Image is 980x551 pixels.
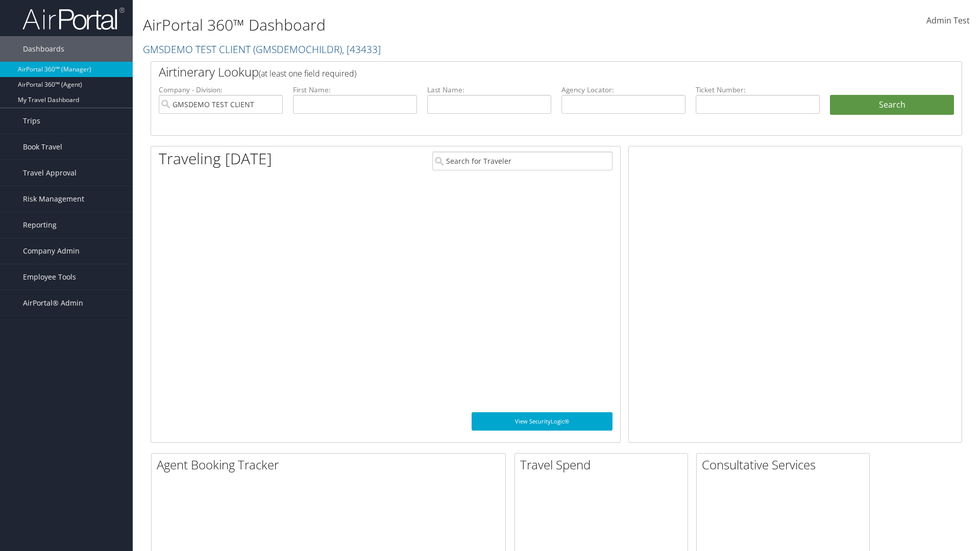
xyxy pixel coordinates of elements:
[926,5,970,37] a: Admin Test
[702,456,869,473] h2: Consultative Services
[561,85,685,95] label: Agency Locator:
[159,148,272,169] h1: Traveling [DATE]
[159,63,887,81] h2: Airtinerary Lookup
[23,238,80,264] span: Company Admin
[342,42,381,56] span: , [ 43433 ]
[143,14,694,36] h1: AirPortal 360™ Dashboard
[23,36,64,62] span: Dashboards
[520,456,688,473] h2: Travel Spend
[23,264,76,290] span: Employee Tools
[23,212,57,238] span: Reporting
[432,152,612,170] input: Search for Traveler
[472,412,612,431] a: View SecurityLogic®
[143,42,381,56] a: GMSDEMO TEST CLIENT
[22,7,125,31] img: airportal-logo.png
[23,160,77,186] span: Travel Approval
[427,85,551,95] label: Last Name:
[23,108,40,134] span: Trips
[926,15,970,26] span: Admin Test
[830,95,954,115] button: Search
[293,85,417,95] label: First Name:
[253,42,342,56] span: ( GMSDEMOCHILDR )
[259,68,356,79] span: (at least one field required)
[157,456,505,473] h2: Agent Booking Tracker
[23,290,83,316] span: AirPortal® Admin
[159,85,283,95] label: Company - Division:
[696,85,820,95] label: Ticket Number:
[23,186,84,212] span: Risk Management
[23,134,62,160] span: Book Travel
